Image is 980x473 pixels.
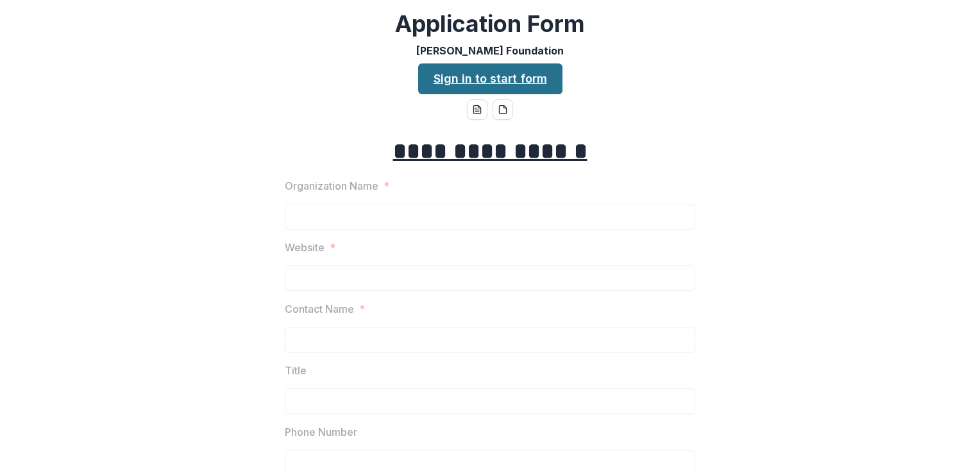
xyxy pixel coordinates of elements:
[285,240,325,255] p: Website
[467,99,487,120] button: word-download
[493,99,513,120] button: pdf-download
[395,10,585,38] h2: Application Form
[418,63,562,94] a: Sign in to start form
[285,178,378,194] p: Organization Name
[285,424,357,440] p: Phone Number
[285,363,307,378] p: Title
[416,43,564,58] p: [PERSON_NAME] Foundation
[285,301,354,317] p: Contact Name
